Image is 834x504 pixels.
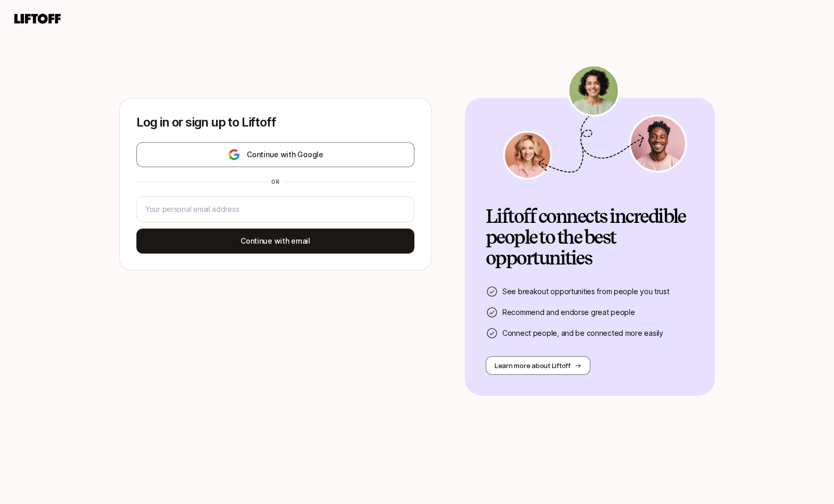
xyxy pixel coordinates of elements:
[136,115,414,130] p: Log in or sign up to Liftoff
[502,327,663,339] p: Connect people, and be connected more easily
[267,178,284,186] div: or
[502,285,669,298] p: See breakout opportunities from people you trust
[486,356,590,375] button: Learn more about Liftoff
[228,148,241,161] img: google-logo
[486,206,694,269] h2: Liftoff connects incredible people to the best opportunities
[502,306,635,319] p: Recommend and endorse great people
[136,229,414,254] button: Continue with email
[145,203,406,216] input: Your personal email address
[501,64,689,180] img: signup-banner
[136,142,414,167] button: Continue with Google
